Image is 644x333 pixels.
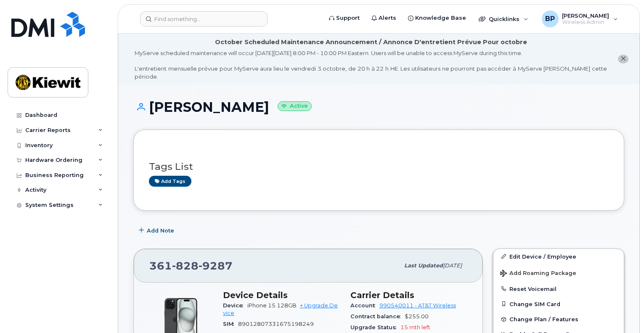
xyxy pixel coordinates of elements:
[238,321,314,327] span: 89012807331675198249
[278,101,312,111] small: Active
[223,290,340,300] h3: Device Details
[443,262,462,269] span: [DATE]
[149,176,191,186] a: Add tags
[350,302,379,309] span: Account
[149,259,233,272] span: 361
[172,259,199,272] span: 828
[247,302,297,309] span: iPhone 15 128GB
[133,100,624,114] h1: [PERSON_NAME]
[215,38,527,47] div: October Scheduled Maintenance Announcement / Annonce D'entretient Prévue Pour octobre
[350,324,400,330] span: Upgrade Status
[133,223,181,238] button: Add Note
[493,264,624,281] button: Add Roaming Package
[493,312,624,327] button: Change Plan / Features
[404,262,443,269] span: Last updated
[223,321,238,327] span: SIM
[135,49,607,80] div: MyServe scheduled maintenance will occur [DATE][DATE] 8:00 PM - 10:00 PM Eastern. Users will be u...
[493,249,624,264] a: Edit Device / Employee
[607,296,638,327] iframe: Messenger Launcher
[500,270,576,278] span: Add Roaming Package
[350,290,468,300] h3: Carrier Details
[149,161,609,172] h3: Tags List
[379,302,456,309] a: 990540011 - AT&T Wireless
[509,316,578,322] span: Change Plan / Features
[405,313,429,320] span: $255.00
[350,313,405,320] span: Contract balance
[493,281,624,296] button: Reset Voicemail
[400,324,430,330] span: 15 mth left
[199,259,233,272] span: 9287
[493,296,624,312] button: Change SIM Card
[618,55,628,63] button: close notification
[223,302,247,309] span: Device
[147,227,174,235] span: Add Note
